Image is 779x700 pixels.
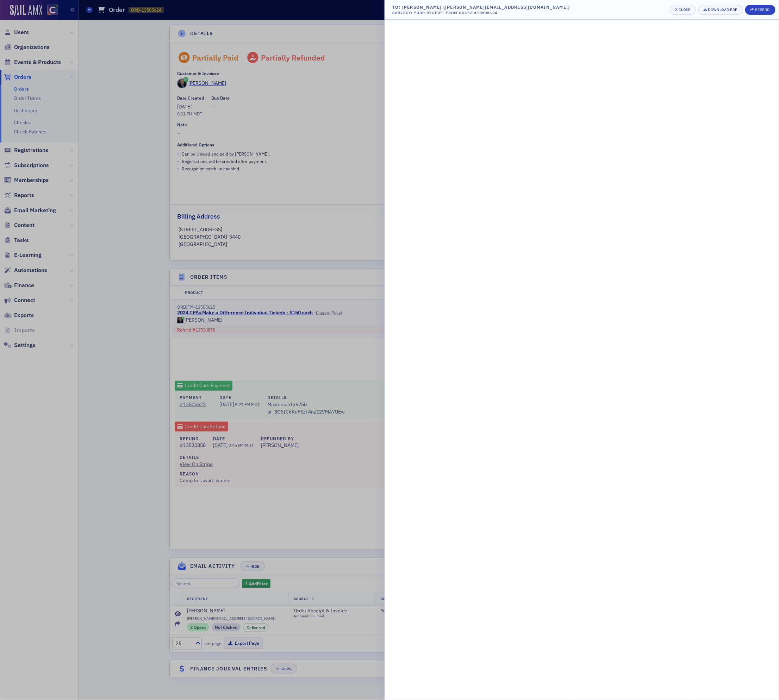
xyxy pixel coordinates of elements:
a: Download PDF [698,5,743,15]
div: Subject: Your Receipt from COCPA #13505624 [392,10,570,16]
button: Close [670,5,696,15]
div: Close [679,8,691,12]
div: Download PDF [708,8,737,12]
div: To: [PERSON_NAME] ([PERSON_NAME][EMAIL_ADDRESS][DOMAIN_NAME]) [392,4,570,10]
div: Resend [755,8,770,12]
button: Resend [745,5,775,15]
